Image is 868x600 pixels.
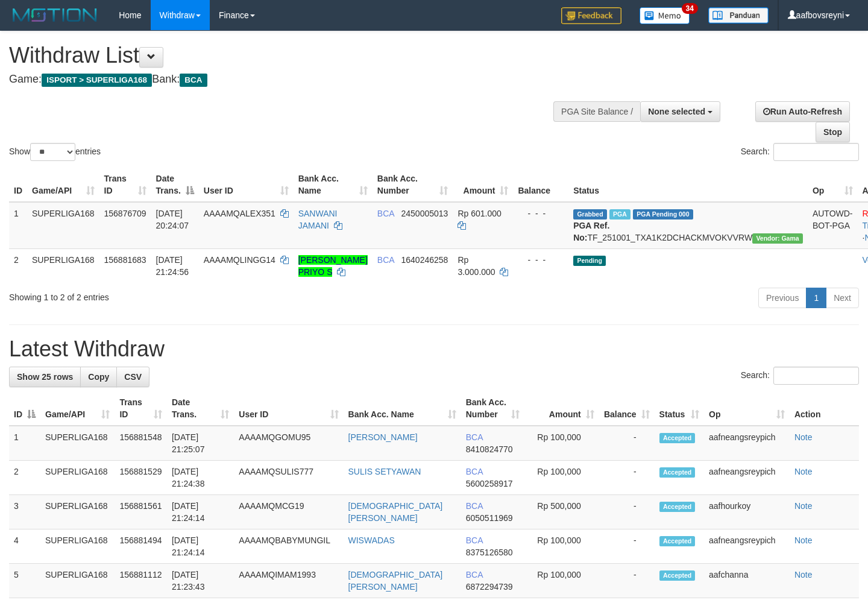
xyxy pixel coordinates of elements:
td: 156881494 [115,529,167,564]
span: 156876709 [104,209,146,218]
span: Accepted [659,536,696,546]
span: 34 [682,3,698,14]
td: [DATE] 21:24:14 [167,529,234,564]
span: AAAAMQALEX351 [204,209,275,218]
th: Status: activate to sort column ascending [655,391,704,426]
span: None selected [648,107,705,116]
button: None selected [640,101,720,122]
td: aafneangsreypich [704,426,790,461]
td: 156881561 [115,495,167,529]
h1: Withdraw List [9,43,567,68]
td: SUPERLIGA168 [27,202,99,249]
span: Accepted [659,570,696,581]
a: Note [794,501,813,511]
th: ID: activate to sort column descending [9,391,40,426]
a: WISWADAS [348,535,395,545]
td: Rp 500,000 [524,495,599,529]
span: Accepted [659,433,696,443]
a: Previous [758,288,807,308]
td: - [599,564,655,598]
label: Show entries [9,143,101,161]
span: Copy 6872294739 to clipboard [466,582,513,592]
div: - - - [518,207,564,219]
td: SUPERLIGA168 [40,426,115,461]
span: BCA [466,535,483,545]
td: - [599,426,655,461]
td: AAAAMQMCG19 [234,495,343,529]
td: - [599,495,655,529]
span: Copy [88,372,109,382]
th: Amount: activate to sort column ascending [453,168,513,202]
td: Rp 100,000 [524,461,599,495]
span: Accepted [659,467,696,478]
a: 1 [806,288,826,308]
td: - [599,529,655,564]
b: PGA Ref. No: [573,221,609,242]
th: Date Trans.: activate to sort column descending [151,168,199,202]
h4: Game: Bank: [9,74,567,86]
span: Copy 1640246258 to clipboard [401,255,448,265]
input: Search: [773,367,859,385]
div: - - - [518,254,564,266]
td: aafneangsreypich [704,461,790,495]
a: [PERSON_NAME] [348,432,418,442]
td: aafhourkoy [704,495,790,529]
td: SUPERLIGA168 [40,461,115,495]
span: BCA [466,432,483,442]
label: Search: [741,143,859,161]
span: PGA Pending [633,209,693,219]
span: 156881683 [104,255,146,265]
span: CSV [124,372,142,382]
div: Showing 1 to 2 of 2 entries [9,286,353,303]
td: AAAAMQGOMU95 [234,426,343,461]
td: SUPERLIGA168 [27,248,99,283]
td: SUPERLIGA168 [40,495,115,529]
span: [DATE] 21:24:56 [156,255,189,277]
img: Button%20Memo.svg [640,7,690,24]
td: aafchanna [704,564,790,598]
th: Action [790,391,859,426]
span: BCA [466,570,483,579]
img: Feedback.jpg [561,7,621,24]
select: Showentries [30,143,75,161]
span: Vendor URL: https://trx31.1velocity.biz [752,233,803,244]
span: AAAAMQLINGG14 [204,255,275,265]
span: Show 25 rows [17,372,73,382]
span: Marked by aafsoycanthlai [609,209,631,219]
a: [DEMOGRAPHIC_DATA][PERSON_NAME] [348,501,443,523]
a: Note [794,432,813,442]
td: [DATE] 21:23:43 [167,564,234,598]
span: BCA [377,255,394,265]
th: Game/API: activate to sort column ascending [40,391,115,426]
th: Bank Acc. Number: activate to sort column ascending [461,391,524,426]
th: Trans ID: activate to sort column ascending [115,391,167,426]
td: 2 [9,461,40,495]
a: [PERSON_NAME] PRIYO S [298,255,368,277]
th: Bank Acc. Number: activate to sort column ascending [373,168,453,202]
th: User ID: activate to sort column ascending [234,391,343,426]
a: Note [794,467,813,476]
span: BCA [180,74,207,87]
th: Status [568,168,808,202]
th: Op: activate to sort column ascending [704,391,790,426]
td: [DATE] 21:24:14 [167,495,234,529]
th: User ID: activate to sort column ascending [199,168,294,202]
th: Amount: activate to sort column ascending [524,391,599,426]
label: Search: [741,367,859,385]
td: - [599,461,655,495]
span: BCA [377,209,394,218]
span: Copy 8410824770 to clipboard [466,444,513,454]
img: panduan.png [708,7,769,24]
td: AUTOWD-BOT-PGA [808,202,858,249]
td: Rp 100,000 [524,529,599,564]
span: ISPORT > SUPERLIGA168 [42,74,152,87]
td: 156881548 [115,426,167,461]
td: 156881529 [115,461,167,495]
span: Rp 601.000 [458,209,501,218]
span: Copy 2450005013 to clipboard [401,209,448,218]
th: ID [9,168,27,202]
a: Copy [80,367,117,387]
a: [DEMOGRAPHIC_DATA][PERSON_NAME] [348,570,443,592]
span: Copy 8375126580 to clipboard [466,548,513,557]
td: 2 [9,248,27,283]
